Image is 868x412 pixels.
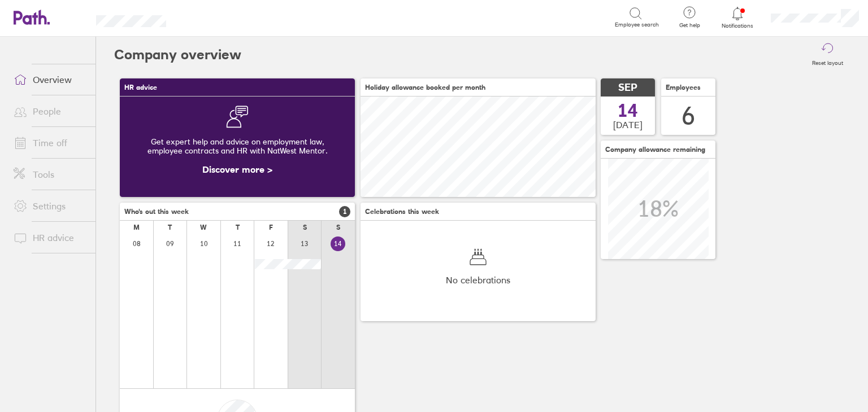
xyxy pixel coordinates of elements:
label: Reset layout [805,56,850,67]
span: No celebrations [446,275,510,285]
a: Tools [5,163,96,186]
div: M [133,223,140,231]
span: [DATE] [613,120,643,130]
div: S [303,223,307,231]
a: Time off [5,132,96,154]
span: Get help [671,22,708,29]
a: Settings [5,195,96,217]
a: Discover more > [202,164,272,175]
button: Reset layout [805,37,850,73]
span: Employees [666,84,701,91]
div: T [236,223,240,231]
span: 14 [618,102,638,120]
div: W [200,223,207,231]
div: Get expert help and advice on employment law, employee contracts and HR with NatWest Mentor. [129,128,346,164]
div: 6 [682,102,695,130]
div: S [336,223,340,231]
span: Employee search [615,21,659,28]
div: T [168,223,172,231]
span: Holiday allowance booked per month [365,84,485,91]
span: 1 [339,206,350,217]
a: HR advice [5,226,96,249]
a: Overview [5,68,96,91]
span: Notifications [719,23,756,29]
a: People [5,100,96,122]
div: F [269,223,273,231]
div: Search [197,12,225,22]
span: Who's out this week [124,208,189,216]
span: HR advice [124,84,157,91]
span: SEP [618,82,637,94]
span: Celebrations this week [365,208,439,216]
h2: Company overview [114,37,241,73]
a: Notifications [719,6,756,29]
span: Company allowance remaining [605,146,705,154]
